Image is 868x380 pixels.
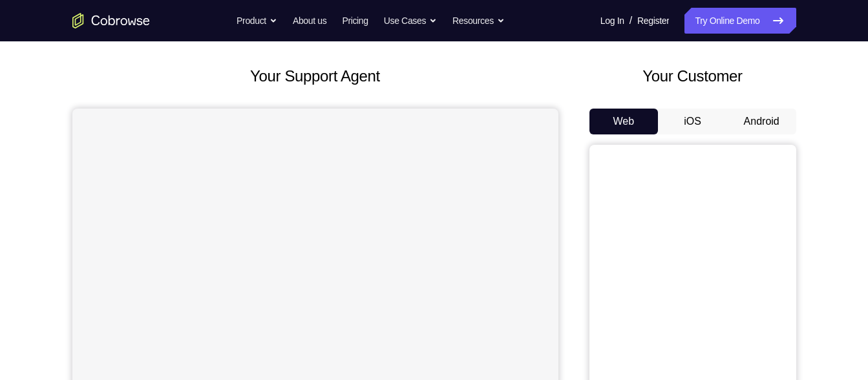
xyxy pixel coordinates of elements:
[452,8,505,34] button: Resources
[727,109,796,134] button: Android
[384,8,437,34] button: Use Cases
[342,8,368,34] a: Pricing
[589,65,796,88] h2: Your Customer
[72,65,558,88] h2: Your Support Agent
[293,8,326,34] a: About us
[684,8,796,34] a: Try Online Demo
[237,8,277,34] button: Product
[630,13,632,28] span: /
[637,8,669,34] a: Register
[658,109,727,134] button: iOS
[600,8,624,34] a: Log In
[72,13,150,28] a: Go to the home page
[589,109,659,134] button: Web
